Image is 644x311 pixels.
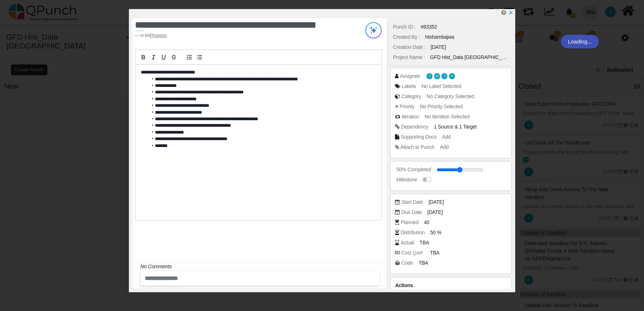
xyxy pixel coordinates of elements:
[393,43,425,51] div: Creation Date :
[420,104,463,109] span: No Priority Selected
[401,93,421,100] div: Category
[429,75,430,77] span: S
[401,209,422,216] div: Due Date
[425,114,470,119] span: No Iteration Selected
[135,32,339,39] footer: in list
[435,75,439,77] span: MA
[459,124,477,130] span: <div class="badge badge-secondary"> Sign Off FS</div>
[402,83,416,90] div: Labels
[442,134,451,140] span: Add
[420,239,429,247] span: TBA
[561,35,599,49] div: Loading...
[430,43,446,51] div: [DATE]
[421,23,437,31] div: #83352
[401,229,425,236] div: Distribution
[426,73,433,79] span: Shafee.jan
[418,260,428,266] i: TBA
[401,239,414,247] div: Actual
[402,113,419,121] div: Iteration
[401,259,413,267] div: Code
[434,124,453,130] span: <div class="badge badge-secondary"> Data validation post production import FS</div>
[401,249,425,257] div: Cost
[430,249,439,257] span: TBA
[425,33,454,41] div: Hishambajwa
[434,73,440,79] span: Mahmood Ashraf
[411,248,424,257] i: QAR
[426,93,474,99] span: No Category Selected
[501,10,506,15] i: Help
[449,73,455,79] span: Muhammad.shoaib
[150,33,167,38] u: Progress
[400,103,414,110] div: Priority
[395,282,413,288] span: Actions
[444,75,446,77] span: H
[451,75,453,77] span: M
[401,198,423,206] div: Start Date
[150,33,167,38] cite: Source Title
[401,123,429,131] div: Dependency
[140,264,172,269] i: No Comments
[400,143,435,151] div: Attach to Punch
[421,83,461,89] span: No Label Selected
[508,10,513,16] a: x
[430,54,509,61] div: GFD Hist_Data [GEOGRAPHIC_DATA]
[400,72,420,80] div: Assignee
[393,23,416,31] div: Punch ID :
[440,144,449,150] span: Add
[434,123,476,131] span: &
[365,22,382,38] img: Try writing with AI
[396,166,431,173] div: 50% Completed
[396,176,417,184] div: Milestone
[428,209,443,216] span: [DATE]
[508,10,513,15] svg: x
[441,73,447,79] span: Hishambajwa
[429,198,444,206] span: [DATE]
[401,133,437,141] div: Supporting Docs
[401,219,418,226] div: Planned
[424,219,429,226] span: 40
[393,54,425,61] div: Project Name :
[430,229,441,236] span: 50 %
[393,33,420,41] div: Created By :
